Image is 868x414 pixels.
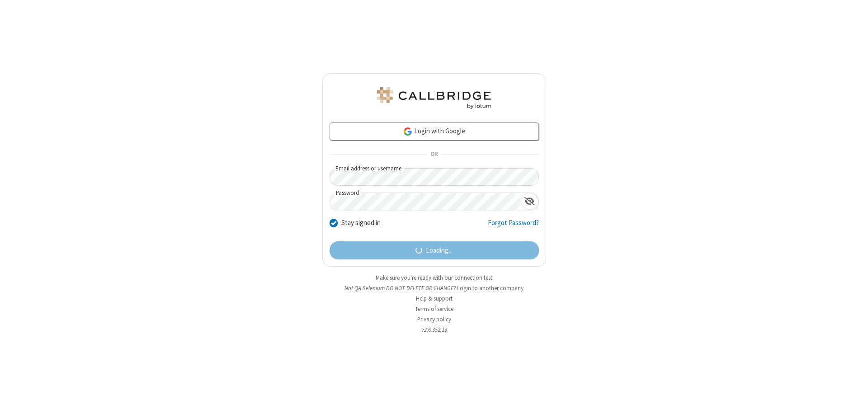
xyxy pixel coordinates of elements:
input: Email address or username [330,168,539,186]
a: Login with Google [330,122,539,141]
span: OR [427,148,441,161]
label: Stay signed in [341,218,381,228]
img: google-icon.png [403,127,413,136]
button: Loading... [330,241,539,259]
li: v2.6.352.13 [322,325,546,334]
a: Help & support [416,295,453,302]
span: Loading... [426,245,453,256]
a: Terms of service [415,305,453,313]
a: Privacy policy [417,315,451,323]
a: Make sure you're ready with our connection test [376,274,492,282]
input: Password [330,193,521,211]
img: QA Selenium DO NOT DELETE OR CHANGE [375,87,493,109]
button: Login to another company [457,284,524,292]
li: Not QA Selenium DO NOT DELETE OR CHANGE? [322,284,546,292]
a: Forgot Password? [488,218,539,235]
div: Show password [521,193,538,210]
iframe: Chat [845,390,861,408]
